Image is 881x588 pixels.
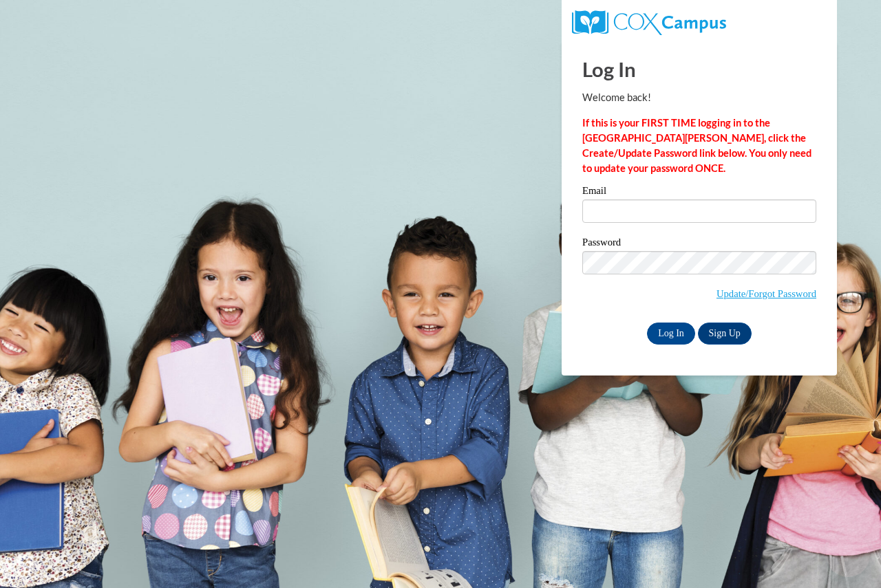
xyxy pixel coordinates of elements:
p: Welcome back! [582,90,816,105]
a: Update/Forgot Password [717,288,816,299]
iframe: Button to launch messaging window [826,533,870,577]
input: Log In [647,323,695,345]
img: COX Campus [572,10,726,35]
strong: If this is your FIRST TIME logging in to the [GEOGRAPHIC_DATA][PERSON_NAME], click the Create/Upd... [582,117,811,174]
h1: Log In [582,55,816,83]
label: Password [582,237,816,251]
a: Sign Up [698,323,752,345]
label: Email [582,186,816,199]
